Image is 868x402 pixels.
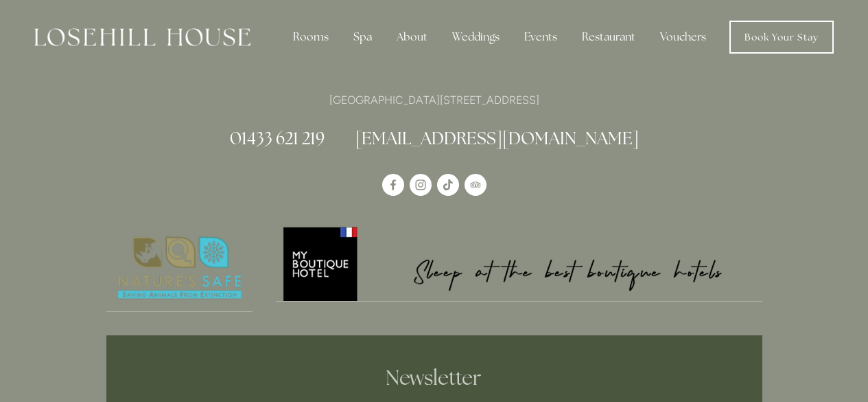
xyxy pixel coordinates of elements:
[34,28,250,46] img: Losehill House
[230,127,325,149] a: 01433 621 219
[181,366,688,390] h2: Newsletter
[342,23,383,51] div: Spa
[571,23,646,51] div: Restaurant
[382,174,404,196] a: Losehill House Hotel & Spa
[729,21,834,54] a: Book Your Stay
[276,225,762,302] a: My Boutique Hotel - Logo
[106,225,253,311] img: Nature's Safe - Logo
[282,23,340,51] div: Rooms
[386,23,438,51] div: About
[106,91,762,109] p: [GEOGRAPHIC_DATA][STREET_ADDRESS]
[465,174,486,196] a: TripAdvisor
[649,23,717,51] a: Vouchers
[355,127,639,149] a: [EMAIL_ADDRESS][DOMAIN_NAME]
[441,23,511,51] div: Weddings
[513,23,568,51] div: Events
[276,225,762,301] img: My Boutique Hotel - Logo
[437,174,459,196] a: TikTok
[410,174,432,196] a: Instagram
